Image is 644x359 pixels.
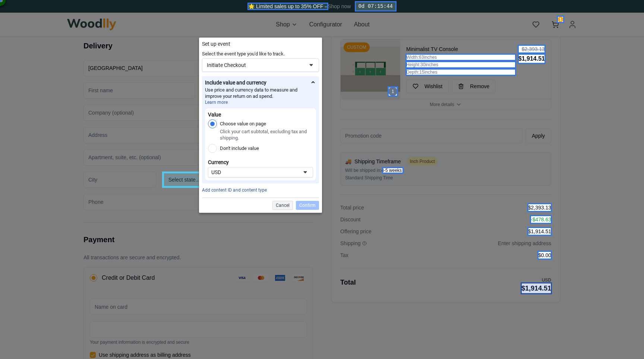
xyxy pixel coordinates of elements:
[220,144,259,153] label: Don't include value
[296,201,319,210] div: Confirm
[207,62,304,68] div: Initiate Checkout
[202,187,267,193] a: Add content ID and content type
[208,111,221,118] div: Value
[202,51,285,57] span: Select the event type you'd like to track.
[211,169,298,176] div: USD
[202,41,319,47] div: Set up event
[205,99,228,105] a: Learn more
[205,87,310,99] div: Use price and currency data to measure and improve your return on ad spend.
[272,201,293,210] div: Cancel
[202,58,319,72] div: Initiate CheckoutSelector button chevron
[310,79,316,87] div: Fewer Details
[208,159,229,166] div: Currency
[220,128,310,141] div: Click your cart subtotal, excluding tax and shipping.
[205,79,266,86] div: Include value and currency
[208,167,313,177] div: USDSelector button chevron
[220,119,266,128] label: Choose value on page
